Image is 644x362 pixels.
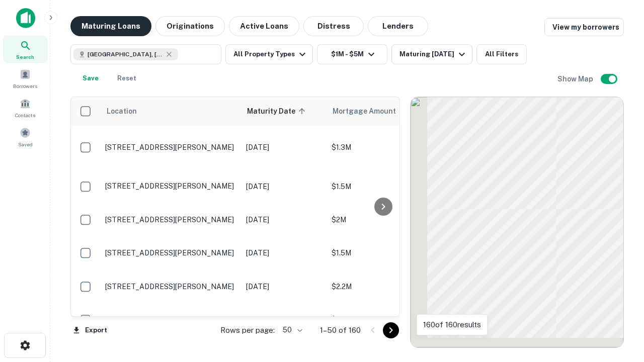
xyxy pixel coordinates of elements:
a: Saved [3,123,47,150]
button: Distress [303,16,364,36]
p: Rows per page: [220,324,275,336]
button: Save your search to get updates of matches that match your search criteria. [74,68,107,88]
span: Mortgage Amount [333,105,409,117]
span: Contacts [15,111,35,119]
button: Go to next page [383,322,399,338]
button: All Property Types [225,44,313,64]
span: Maturity Date [247,105,308,117]
p: $1.3M [332,142,432,153]
span: Saved [18,140,33,148]
div: 50 [279,323,304,337]
button: Export [70,323,110,338]
span: Borrowers [13,82,37,90]
p: $2.2M [332,281,432,292]
button: All Filters [476,44,527,64]
p: [STREET_ADDRESS][PERSON_NAME] [105,143,236,152]
p: $1.5M [332,247,432,258]
th: Maturity Date [241,97,327,125]
p: [DATE] [246,281,321,292]
button: Lenders [368,16,428,36]
p: [DATE] [246,214,321,225]
p: [STREET_ADDRESS][PERSON_NAME] [105,315,236,324]
button: Maturing [DATE] [391,44,472,64]
a: View my borrowers [544,18,624,36]
button: Reset [111,68,143,88]
p: $2M [332,214,432,225]
iframe: Chat Widget [594,282,644,330]
button: Maturing Loans [70,16,151,36]
th: Mortgage Amount [327,97,437,125]
h6: Show Map [557,73,595,84]
div: Maturing [DATE] [399,48,468,60]
a: Borrowers [3,65,47,92]
p: [DATE] [246,142,321,153]
span: Location [106,105,137,117]
th: Location [100,97,241,125]
p: [STREET_ADDRESS][PERSON_NAME] [105,282,236,291]
a: Search [3,36,47,63]
a: Contacts [3,94,47,121]
p: [STREET_ADDRESS][PERSON_NAME] [105,182,236,191]
button: Active Loans [229,16,299,36]
p: [STREET_ADDRESS][PERSON_NAME] [105,215,236,224]
p: [DATE] [246,314,321,325]
p: [DATE] [246,247,321,258]
p: [STREET_ADDRESS][PERSON_NAME] [105,248,236,257]
p: 1–50 of 160 [320,324,361,336]
button: $1M - $5M [317,44,387,64]
p: $1.5M [332,181,432,192]
img: capitalize-icon.png [16,8,35,28]
p: [DATE] [246,181,321,192]
span: Search [16,53,34,61]
p: 160 of 160 results [423,319,481,331]
span: [GEOGRAPHIC_DATA], [GEOGRAPHIC_DATA], [GEOGRAPHIC_DATA] [88,50,163,59]
div: 0 0 [411,97,623,347]
p: $1.3M [332,314,432,325]
button: Originations [155,16,225,36]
